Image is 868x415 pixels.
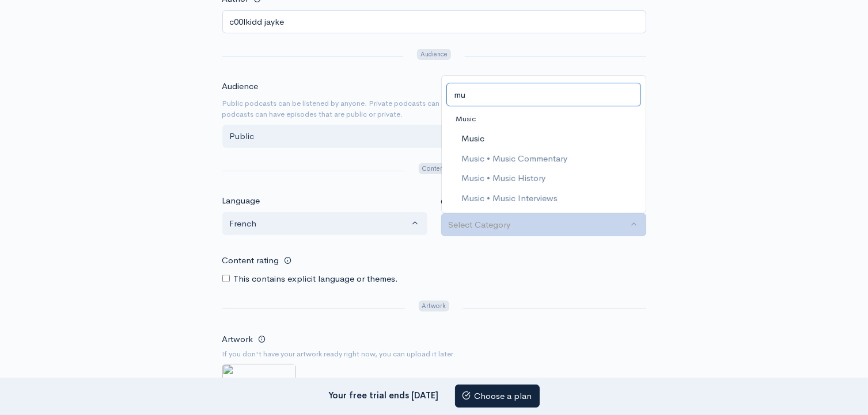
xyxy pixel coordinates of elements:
span: Music [456,113,476,123]
span: Content [419,163,449,174]
span: Music • Music Interviews [461,191,557,205]
span: Music • Music Commentary [461,152,567,165]
span: Music • Music History [461,172,545,185]
span: Artwork [419,301,449,312]
small: If you don't have your artwork ready right now, you can upload it later. [222,348,646,360]
button: French [222,212,427,236]
input: Search [446,83,641,106]
div: Public [230,130,628,143]
span: Audience [417,49,450,60]
label: This contains explicit language or themes. [234,272,399,286]
div: French [230,217,410,230]
input: Turtle podcast productions [222,10,646,34]
label: Language [222,194,260,207]
strong: Your free trial ends [DATE] [329,389,439,400]
label: Content rating [222,249,279,272]
a: Choose a plan [455,385,540,408]
span: Music [461,132,484,145]
button: Public [222,125,646,148]
label: Audience [222,80,259,93]
button: Select Category [441,213,646,237]
small: Public podcasts can be listened by anyone. Private podcasts can only be listened by those given a... [222,98,646,120]
label: Artwork [222,333,253,346]
div: Select Category [449,218,628,232]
